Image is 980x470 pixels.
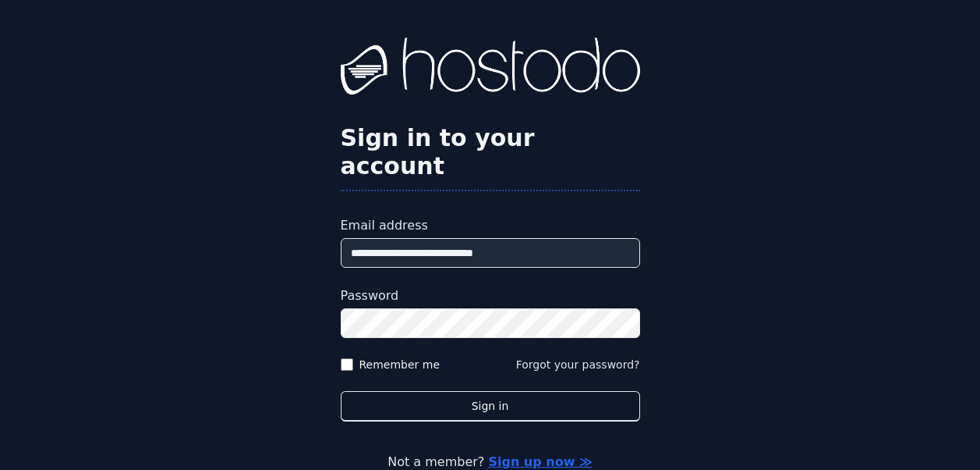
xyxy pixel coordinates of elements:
h2: Sign in to your account [341,124,640,180]
label: Email address [341,216,640,235]
button: Forgot your password? [516,357,640,372]
img: Hostodo [341,37,640,100]
label: Password [341,287,640,305]
label: Remember me [359,357,440,372]
button: Sign in [341,391,640,422]
a: Sign up now ≫ [488,454,592,469]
